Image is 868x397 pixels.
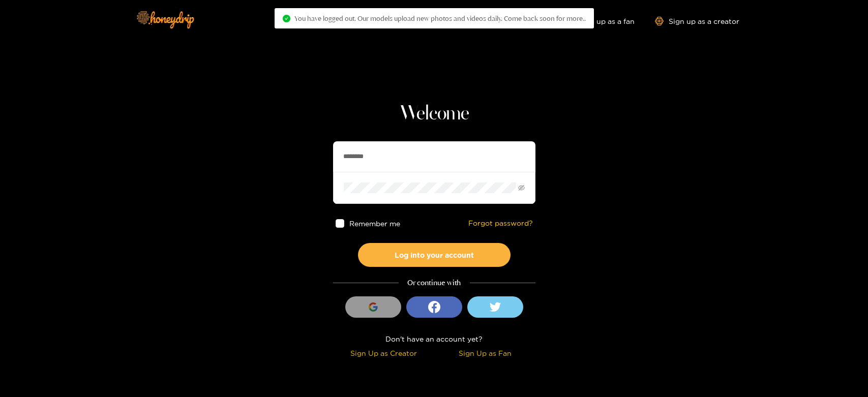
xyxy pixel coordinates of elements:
[283,15,290,22] span: check-circle
[565,17,635,25] a: Sign up as a fan
[333,277,535,289] div: Or continue with
[468,219,533,228] a: Forgot password?
[358,243,511,267] button: Log into your account
[518,185,525,191] span: eye-invisible
[294,14,586,22] span: You have logged out. Our models upload new photos and videos daily. Come back soon for more..
[655,17,739,25] a: Sign up as a creator
[437,347,533,359] div: Sign Up as Fan
[333,333,535,345] div: Don't have an account yet?
[336,347,432,359] div: Sign Up as Creator
[333,102,535,126] h1: Welcome
[349,220,400,227] span: Remember me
